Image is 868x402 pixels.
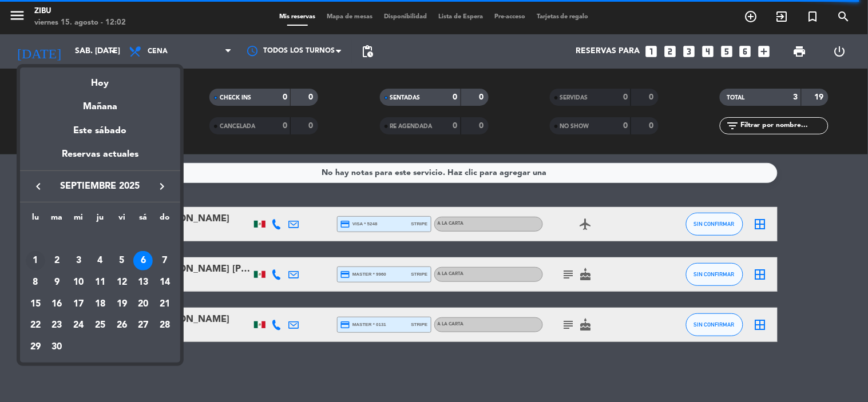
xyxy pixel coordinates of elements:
[47,251,67,270] div: 2
[46,250,68,272] td: 2 de septiembre de 2025
[111,315,133,336] td: 26 de septiembre de 2025
[49,179,152,194] span: septiembre 2025
[111,250,133,272] td: 5 de septiembre de 2025
[26,294,45,314] div: 15
[26,273,45,292] div: 8
[46,293,68,315] td: 16 de septiembre de 2025
[155,294,175,314] div: 21
[90,251,110,270] div: 4
[20,147,180,170] div: Reservas actuales
[90,294,110,314] div: 18
[154,315,176,336] td: 28 de septiembre de 2025
[111,293,133,315] td: 19 de septiembre de 2025
[28,179,49,194] button: keyboard_arrow_left
[46,272,68,293] td: 9 de septiembre de 2025
[46,336,68,358] td: 30 de septiembre de 2025
[47,273,67,292] div: 9
[112,273,132,292] div: 12
[26,337,45,357] div: 29
[133,293,154,315] td: 20 de septiembre de 2025
[154,250,176,272] td: 7 de septiembre de 2025
[69,294,88,314] div: 17
[90,273,110,292] div: 11
[20,67,180,91] div: Hoy
[133,211,154,229] th: sábado
[20,115,180,147] div: Este sábado
[155,251,175,270] div: 7
[25,293,46,315] td: 15 de septiembre de 2025
[68,211,89,229] th: miércoles
[46,211,68,229] th: martes
[154,211,176,229] th: domingo
[89,293,111,315] td: 18 de septiembre de 2025
[25,272,46,293] td: 8 de septiembre de 2025
[25,315,46,336] td: 22 de septiembre de 2025
[112,316,132,335] div: 26
[31,180,45,193] i: keyboard_arrow_left
[68,250,89,272] td: 3 de septiembre de 2025
[20,91,180,114] div: Mañana
[112,251,132,270] div: 5
[26,316,45,335] div: 22
[25,229,176,250] td: SEP.
[89,315,111,336] td: 25 de septiembre de 2025
[47,294,67,314] div: 16
[133,250,154,272] td: 6 de septiembre de 2025
[111,272,133,293] td: 12 de septiembre de 2025
[47,316,67,335] div: 23
[25,336,46,358] td: 29 de septiembre de 2025
[133,294,153,314] div: 20
[133,251,153,270] div: 6
[89,250,111,272] td: 4 de septiembre de 2025
[90,316,110,335] div: 25
[152,179,172,194] button: keyboard_arrow_right
[47,337,67,357] div: 30
[69,316,88,335] div: 24
[155,180,169,193] i: keyboard_arrow_right
[68,315,89,336] td: 24 de septiembre de 2025
[46,315,68,336] td: 23 de septiembre de 2025
[89,272,111,293] td: 11 de septiembre de 2025
[111,211,133,229] th: viernes
[155,316,175,335] div: 28
[68,272,89,293] td: 10 de septiembre de 2025
[133,272,154,293] td: 13 de septiembre de 2025
[133,316,153,335] div: 27
[25,211,46,229] th: lunes
[69,273,88,292] div: 10
[133,273,153,292] div: 13
[155,273,175,292] div: 14
[69,251,88,270] div: 3
[89,211,111,229] th: jueves
[154,293,176,315] td: 21 de septiembre de 2025
[26,251,45,270] div: 1
[154,272,176,293] td: 14 de septiembre de 2025
[112,294,132,314] div: 19
[25,250,46,272] td: 1 de septiembre de 2025
[68,293,89,315] td: 17 de septiembre de 2025
[133,315,154,336] td: 27 de septiembre de 2025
